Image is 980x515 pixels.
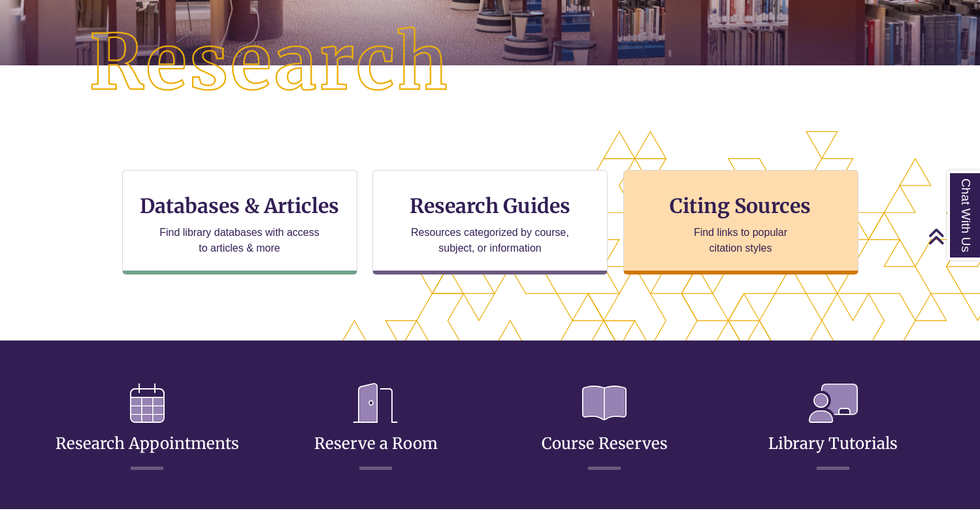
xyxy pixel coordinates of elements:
a: Back to Top [928,227,977,245]
p: Resources categorized by course, subject, or information [405,225,576,256]
a: Research Appointments [56,402,239,454]
a: Reserve a Room [314,402,438,454]
a: Research Guides Resources categorized by course, subject, or information [372,170,608,274]
h3: Citing Sources [661,193,821,218]
a: Databases & Articles Find library databases with access to articles & more [122,170,357,274]
p: Find links to popular citation styles [677,225,804,256]
a: Citing Sources Find links to popular citation styles [623,170,858,274]
a: Course Reserves [542,402,668,454]
h3: Databases & Articles [133,193,346,218]
h3: Research Guides [384,193,596,218]
a: Library Tutorials [768,402,898,454]
p: Find library databases with access to articles & more [154,225,325,256]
